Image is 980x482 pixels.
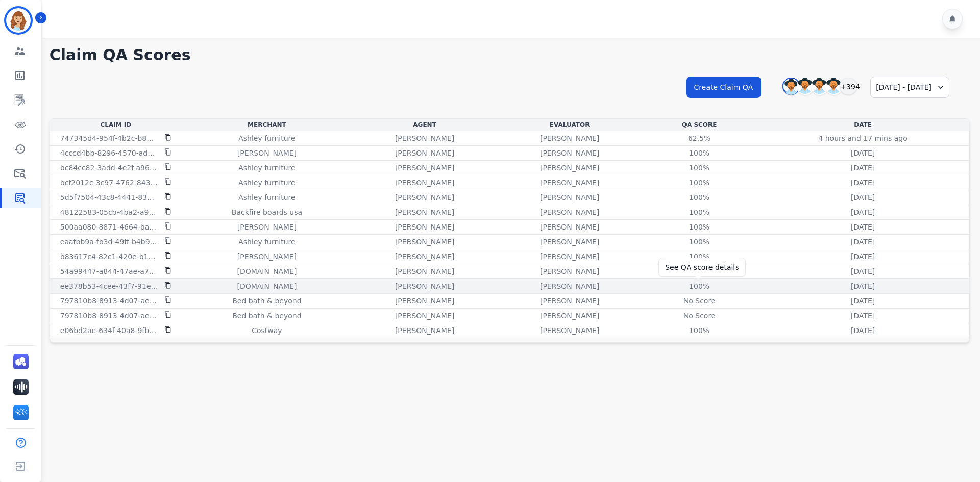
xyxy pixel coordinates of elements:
[676,281,722,291] div: 100%
[232,207,302,217] p: Backfire boards usa
[52,121,180,129] div: Claim Id
[237,281,297,291] p: [DOMAIN_NAME]
[851,148,875,158] p: [DATE]
[540,177,599,188] p: [PERSON_NAME]
[540,251,599,262] p: [PERSON_NAME]
[238,177,295,188] p: Ashley furniture
[851,251,875,262] p: [DATE]
[851,163,875,173] p: [DATE]
[238,192,295,202] p: Ashley furniture
[851,192,875,202] p: [DATE]
[395,237,454,247] p: [PERSON_NAME]
[676,237,722,247] div: 100%
[60,237,158,247] p: eaafbb9a-fb3d-49ff-b4b9-f98f41f29db0
[851,207,875,217] p: [DATE]
[851,177,875,188] p: [DATE]
[60,192,158,202] p: 5d5f7504-43c8-4441-8394-360237fc373e
[851,222,875,232] p: [DATE]
[540,133,599,143] p: [PERSON_NAME]
[395,207,454,217] p: [PERSON_NAME]
[665,262,739,272] div: See QA score details
[540,192,599,202] p: [PERSON_NAME]
[540,281,599,291] p: [PERSON_NAME]
[50,46,970,64] h1: Claim QA Scores
[395,133,454,143] p: [PERSON_NAME]
[238,163,295,173] p: Ashley furniture
[232,311,301,321] p: Bed bath & beyond
[676,133,722,143] div: 62.5%
[676,192,722,202] div: 100%
[395,148,454,158] p: [PERSON_NAME]
[60,133,158,143] p: 747345d4-954f-4b2c-b864-97055a52b23f
[851,281,875,291] p: [DATE]
[499,121,640,129] div: Evaluator
[840,78,857,95] div: +394
[395,325,454,336] p: [PERSON_NAME]
[252,325,282,336] p: Costway
[540,207,599,217] p: [PERSON_NAME]
[851,296,875,306] p: [DATE]
[870,77,949,98] div: [DATE] - [DATE]
[60,251,158,262] p: b83617c4-82c1-420e-b1c1-04c6270897c3
[237,148,297,158] p: [PERSON_NAME]
[395,311,454,321] p: [PERSON_NAME]
[540,296,599,306] p: [PERSON_NAME]
[395,163,454,173] p: [PERSON_NAME]
[60,148,158,158] p: 4cccd4bb-8296-4570-ad46-c0cbb49204c3
[676,311,722,321] div: No Score
[851,311,875,321] p: [DATE]
[184,121,350,129] div: Merchant
[395,192,454,202] p: [PERSON_NAME]
[60,325,158,336] p: e06bd2ae-634f-40a8-9fb3-d1919b4f2225
[540,148,599,158] p: [PERSON_NAME]
[60,296,158,306] p: 797810b8-8913-4d07-ae65-8d5d32d1de0c
[540,311,599,321] p: [PERSON_NAME]
[232,296,301,306] p: Bed bath & beyond
[395,251,454,262] p: [PERSON_NAME]
[676,325,722,336] div: 100%
[60,207,158,217] p: 48122583-05cb-4ba2-a999-9f4be39a9ad3
[676,296,722,306] div: No Score
[644,121,754,129] div: QA Score
[238,133,295,143] p: Ashley furniture
[851,325,875,336] p: [DATE]
[60,311,158,321] p: 797810b8-8913-4d07-ae65-8d5d32d1de0c
[676,148,722,158] div: 100%
[395,296,454,306] p: [PERSON_NAME]
[540,237,599,247] p: [PERSON_NAME]
[851,266,875,276] p: [DATE]
[758,121,967,129] div: Date
[540,325,599,336] p: [PERSON_NAME]
[818,133,907,143] p: 4 hours and 17 mins ago
[237,222,297,232] p: [PERSON_NAME]
[60,266,158,276] p: 54a99447-a844-47ae-a774-92b9e227a76f
[238,237,295,247] p: Ashley furniture
[6,8,31,33] img: Bordered avatar
[676,207,722,217] div: 100%
[540,163,599,173] p: [PERSON_NAME]
[237,251,297,262] p: [PERSON_NAME]
[60,222,158,232] p: 500aa080-8871-4664-bae3-3a2d7e3bf7ab
[60,281,158,291] p: ee378b53-4cee-43f7-91ed-bdc07744cce8
[676,177,722,188] div: 100%
[676,222,722,232] div: 100%
[540,222,599,232] p: [PERSON_NAME]
[237,266,297,276] p: [DOMAIN_NAME]
[676,251,722,262] div: 100%
[540,266,599,276] p: [PERSON_NAME]
[686,77,762,98] button: Create Claim QA
[851,237,875,247] p: [DATE]
[676,163,722,173] div: 100%
[395,177,454,188] p: [PERSON_NAME]
[60,163,158,173] p: bc84cc82-3add-4e2f-a961-ec5d79400d8a
[60,177,158,188] p: bcf2012c-3c97-4762-843e-8cebdfcb2e78
[354,121,495,129] div: Agent
[395,281,454,291] p: [PERSON_NAME]
[395,222,454,232] p: [PERSON_NAME]
[395,266,454,276] p: [PERSON_NAME]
